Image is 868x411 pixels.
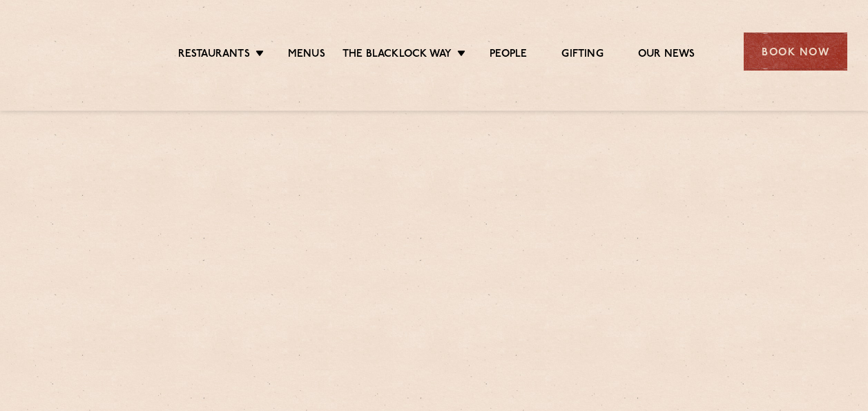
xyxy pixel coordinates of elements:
[21,13,136,90] img: svg%3E
[561,48,603,63] a: Gifting
[638,48,695,63] a: Our News
[343,48,452,63] a: The Blacklock Way
[744,33,847,71] div: Book Now
[288,48,325,63] a: Menus
[490,48,527,63] a: People
[178,48,250,63] a: Restaurants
